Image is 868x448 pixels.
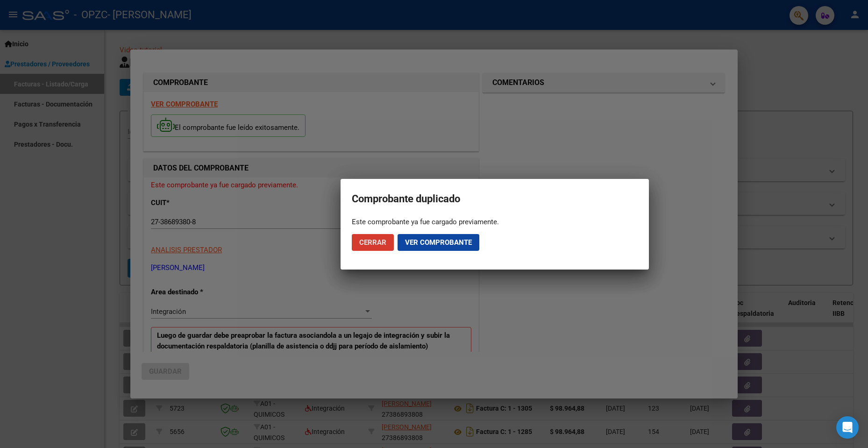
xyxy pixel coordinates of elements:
div: Este comprobante ya fue cargado previamente. [352,217,638,227]
span: Ver comprobante [405,238,472,247]
h2: Comprobante duplicado [352,190,638,208]
div: Open Intercom Messenger [836,416,859,439]
button: Ver comprobante [398,234,479,251]
button: Cerrar [352,234,394,251]
span: Cerrar [359,238,386,247]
